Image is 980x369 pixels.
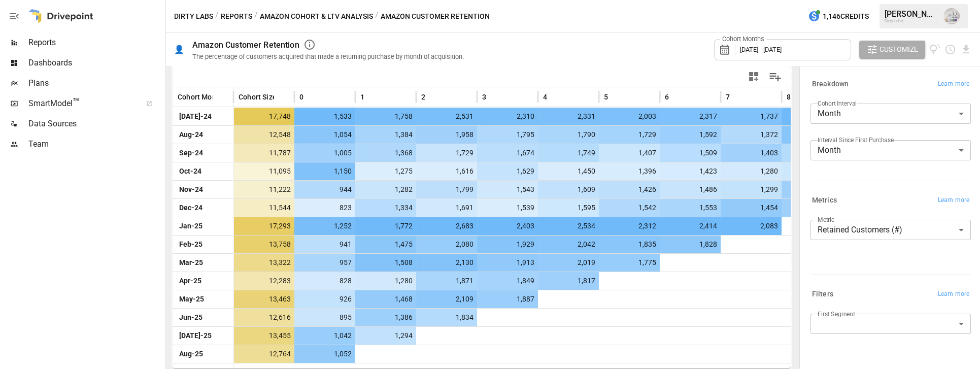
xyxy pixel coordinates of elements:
[543,108,597,125] span: 2,331
[665,217,719,235] span: 2,414
[178,217,228,235] span: Jan-25
[720,35,767,44] label: Cohort Months
[740,46,782,53] span: [DATE] - [DATE]
[239,181,292,198] span: 11,222
[604,181,658,198] span: 1,426
[365,90,380,104] button: Sort
[726,217,780,235] span: 2,083
[665,199,719,217] span: 1,553
[239,199,292,217] span: 11,544
[214,90,228,104] button: Sort
[178,309,228,326] span: Jun-25
[215,10,219,23] div: /
[299,254,353,272] span: 957
[360,290,414,308] span: 1,468
[787,92,791,102] span: 8
[543,126,597,144] span: 1,790
[174,10,213,23] button: Dirty Labs
[885,9,937,19] div: [PERSON_NAME]
[543,92,547,102] span: 4
[938,195,969,206] span: Learn more
[482,236,536,253] span: 1,929
[192,53,464,60] div: The percentage of customers acquired that made a returning purchase by month of acquisition.
[482,290,536,308] span: 1,887
[548,90,562,104] button: Sort
[731,90,745,104] button: Sort
[178,144,228,162] span: Sep-24
[604,162,658,180] span: 1,396
[726,199,780,217] span: 1,454
[665,126,719,144] span: 1,592
[482,272,536,290] span: 1,849
[239,236,292,253] span: 13,758
[178,181,228,198] span: Nov-24
[178,290,228,308] span: May-25
[604,199,658,217] span: 1,542
[859,41,925,59] button: Customize
[239,92,277,102] span: Cohort Size
[810,220,971,240] div: Retained Customers (#)
[239,217,292,235] span: 17,293
[421,108,475,125] span: 2,531
[299,217,353,235] span: 1,252
[299,126,353,144] span: 1,054
[421,236,475,253] span: 2,080
[299,108,353,125] span: 1,533
[360,327,414,345] span: 1,294
[543,199,597,217] span: 1,595
[665,108,719,125] span: 2,317
[604,144,658,162] span: 1,407
[28,97,135,110] span: SmartModel
[239,162,292,180] span: 11,095
[178,199,228,217] span: Dec-24
[299,236,353,253] span: 941
[665,144,719,162] span: 1,509
[239,126,292,144] span: 12,548
[178,236,228,253] span: Feb-25
[937,2,966,30] button: Emmanuelle Johnson
[421,309,475,326] span: 1,834
[360,254,414,272] span: 1,508
[360,236,414,253] span: 1,475
[28,118,163,130] span: Data Sources
[787,181,840,198] span: 1,397
[812,195,837,206] h6: Metrics
[609,90,623,104] button: Sort
[360,144,414,162] span: 1,368
[482,162,536,180] span: 1,629
[943,8,960,24] div: Emmanuelle Johnson
[178,272,228,290] span: Apr-25
[726,181,780,198] span: 1,299
[73,96,80,109] span: ™
[543,181,597,198] span: 1,609
[482,126,536,144] span: 1,795
[299,92,303,102] span: 0
[239,254,292,272] span: 13,322
[360,108,414,125] span: 1,758
[360,199,414,217] span: 1,334
[360,309,414,326] span: 1,386
[487,90,501,104] button: Sort
[665,181,719,198] span: 1,486
[178,126,228,144] span: Aug-24
[787,144,840,162] span: 1,365
[426,90,441,104] button: Sort
[239,327,292,345] span: 13,455
[375,10,379,23] div: /
[726,162,780,180] span: 1,280
[178,108,228,125] span: [DATE]-24
[28,37,163,49] span: Reports
[360,181,414,198] span: 1,282
[421,144,475,162] span: 1,729
[192,40,299,50] div: Amazon Customer Retention
[604,108,658,125] span: 2,003
[543,217,597,235] span: 2,534
[482,181,536,198] span: 1,543
[360,272,414,290] span: 1,280
[299,199,353,217] span: 823
[604,236,658,253] span: 1,835
[421,272,475,290] span: 1,871
[239,272,292,290] span: 12,283
[299,144,353,162] span: 1,005
[665,236,719,253] span: 1,828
